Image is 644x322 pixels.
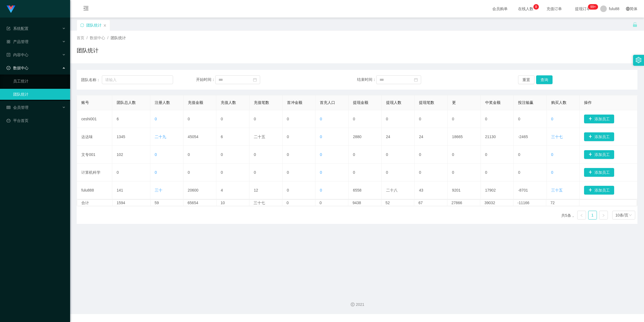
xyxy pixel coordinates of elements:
[580,214,583,217] i: 图标： 左
[356,302,364,307] font: 2021
[452,152,454,157] font: 0
[320,170,322,175] font: 0
[80,23,84,27] i: 图标：同步
[320,152,322,157] font: 0
[155,170,157,175] font: 0
[386,188,398,192] font: 二十八
[254,135,265,139] font: 二十五
[221,170,223,175] font: 0
[287,135,289,139] font: 0
[254,188,258,192] font: 12
[7,53,10,57] i: 图标：个人资料
[518,7,533,11] font: 在线人数
[188,152,190,157] font: 0
[518,170,520,175] font: 0
[320,188,322,192] font: 0
[386,201,390,205] font: 52
[518,117,520,121] font: 0
[386,117,388,121] font: 0
[77,47,99,53] font: 团队统计
[535,5,537,9] font: 8
[13,105,28,110] font: 会员管理
[419,188,423,192] font: 43
[117,188,123,192] font: 141
[584,132,614,141] button: 图标: 加号添加员工
[81,188,94,192] font: fulu888
[117,201,125,205] font: 1594
[103,24,107,27] i: 图标： 关闭
[419,100,434,105] font: 提现笔数
[518,75,534,84] button: 重置
[221,135,223,139] font: 6
[155,135,166,139] font: 二十九
[357,77,376,82] font: 结束时间：
[254,100,269,105] font: 充值笔数
[13,89,66,100] a: 团队统计
[90,36,105,40] font: 数据中心
[286,201,289,205] font: 0
[452,117,454,121] font: 0
[599,211,608,220] li: 下一页
[287,188,289,192] font: 0
[188,100,203,105] font: 充值金额
[86,23,102,27] font: 团队统计
[155,117,157,121] font: 0
[320,135,322,139] font: 0
[414,78,418,82] i: 图标：日历
[81,117,97,121] font: ceshi001
[81,152,95,157] font: 文专001
[221,152,223,157] font: 0
[353,100,368,105] font: 提现金额
[188,135,199,139] font: 45054
[117,152,123,157] font: 102
[188,117,190,121] font: 0
[155,152,157,157] font: 0
[196,77,215,82] font: 开始时间：
[81,100,89,105] font: 账号
[485,188,496,192] font: 17902
[452,201,462,205] font: 27866
[386,152,388,157] font: 0
[351,303,355,306] i: 图标：版权
[254,117,256,121] font: 0
[7,106,10,109] i: 图标： 表格
[616,213,628,217] font: 10条/页
[353,152,355,157] font: 0
[254,170,256,175] font: 0
[117,117,119,121] font: 6
[561,213,575,218] font: 共5条，
[254,152,256,157] font: 0
[77,36,84,40] font: 首页
[188,188,199,192] font: 20600
[13,53,28,57] font: 内容中心
[221,188,223,192] font: 4
[320,100,335,105] font: 首充人口
[320,117,322,121] font: 0
[188,201,198,205] font: 65654
[551,188,563,192] font: 三十五
[287,152,289,157] font: 0
[7,5,15,13] img: logo.9652507e.png
[551,152,553,157] font: 0
[485,152,487,157] font: 0
[633,22,637,27] i: 图标： 解锁
[353,135,361,139] font: 2880
[221,201,225,205] font: 10
[584,115,614,123] button: 图标: 加号添加员工
[584,100,592,105] font: 操作
[575,7,590,11] font: 提现订单
[616,211,628,219] div: 10条/页
[636,57,642,63] i: 图标：设置
[117,100,136,105] font: 团队总人数
[107,36,108,40] font: /
[518,100,533,105] font: 投注输赢
[7,27,10,30] i: 图标： 表格
[536,75,553,84] button: 查询
[386,170,388,175] font: 0
[452,135,463,139] font: 18665
[518,152,520,157] font: 0
[550,201,555,205] font: 72
[629,213,632,217] i: 图标： 下
[352,201,361,205] font: 9438
[7,66,10,70] i: 图标: 检查-圆圈-o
